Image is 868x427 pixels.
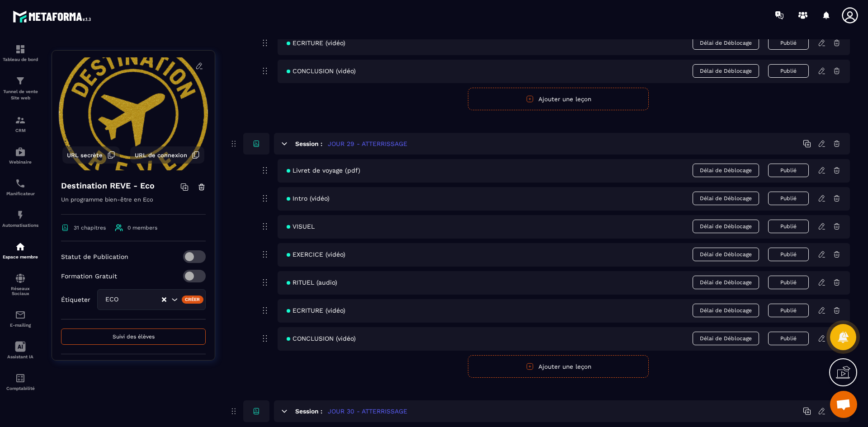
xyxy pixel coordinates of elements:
button: Publié [768,64,809,78]
div: Search for option [97,289,206,310]
p: Tableau de bord [2,57,38,62]
span: Délai de Déblocage [693,164,759,177]
a: accountantaccountantComptabilité [2,366,38,398]
h6: Session : [295,408,322,415]
a: formationformationTableau de bord [2,37,38,69]
p: Assistant IA [2,354,38,359]
button: Ajouter une leçon [468,88,649,110]
a: schedulerschedulerPlanificateur [2,171,38,203]
img: background [59,57,208,170]
span: ECRITURE (vidéo) [287,39,345,47]
span: URL secrète [67,152,103,159]
p: Étiqueter [61,296,90,303]
span: Délai de Déblocage [693,332,759,345]
span: Délai de Déblocage [693,192,759,205]
span: URL de connexion [135,152,187,159]
button: URL de connexion [130,146,204,164]
div: Créer [182,296,204,304]
button: Suivi des élèves [61,328,206,345]
button: Publié [768,36,809,50]
img: automations [15,210,26,221]
h5: JOUR 29 - ATTERRISSAGE [328,139,407,148]
a: automationsautomationsEspace membre [2,235,38,266]
span: Livret de voyage (pdf) [287,167,360,174]
a: emailemailE-mailing [2,303,38,334]
p: Webinaire [2,160,38,164]
button: URL secrète [62,146,120,164]
span: Délai de Déblocage [693,220,759,233]
h4: Destination REVE - Eco [61,179,155,192]
button: Publié [768,164,809,177]
span: Délai de Déblocage [693,36,759,50]
span: ECRITURE (vidéo) [287,307,345,314]
img: social-network [15,273,26,284]
span: CONCLUSION (vidéo) [287,335,356,342]
p: Réseaux Sociaux [2,286,38,296]
img: email [15,310,26,320]
h6: Session : [295,140,322,147]
a: social-networksocial-networkRéseaux Sociaux [2,266,38,303]
span: EXERCICE (vidéo) [287,251,345,258]
span: VISUEL [287,223,315,230]
button: Clear Selected [162,296,166,303]
span: Délai de Déblocage [693,276,759,289]
p: Espace membre [2,254,38,259]
button: Publié [768,304,809,317]
img: formation [15,115,26,126]
div: Ouvrir le chat [830,391,857,418]
span: ECO [103,295,135,305]
p: Statut de Publication [61,253,128,260]
span: RITUEL (audio) [287,279,337,286]
a: automationsautomationsAutomatisations [2,203,38,235]
span: 0 members [127,225,157,231]
button: Publié [768,220,809,233]
span: Intro (vidéo) [287,195,330,202]
img: automations [15,146,26,157]
span: Délai de Déblocage [693,248,759,261]
img: formation [15,75,26,86]
a: Assistant IA [2,334,38,366]
img: formation [15,44,26,55]
button: Publié [768,332,809,345]
img: scheduler [15,178,26,189]
button: Ajouter une leçon [468,355,649,378]
img: accountant [15,373,26,384]
span: Délai de Déblocage [693,64,759,78]
a: formationformationTunnel de vente Site web [2,69,38,108]
button: Publié [768,276,809,289]
p: Formation Gratuit [61,272,117,280]
span: CONCLUSION (vidéo) [287,67,356,75]
a: automationsautomationsWebinaire [2,140,38,171]
h5: JOUR 30 - ATTERRISSAGE [328,407,407,416]
p: Tunnel de vente Site web [2,89,38,101]
a: formationformationCRM [2,108,38,140]
span: Suivi des élèves [113,333,155,340]
input: Search for option [135,295,161,305]
p: Comptabilité [2,386,38,391]
p: CRM [2,128,38,133]
img: logo [13,8,94,25]
button: Publié [768,248,809,261]
span: Délai de Déblocage [693,304,759,317]
p: Automatisations [2,223,38,228]
p: E-mailing [2,323,38,328]
p: Un programme bien-être en Eco [61,194,206,215]
img: automations [15,241,26,252]
p: Planificateur [2,191,38,196]
span: 31 chapitres [74,225,106,231]
button: Publié [768,192,809,205]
